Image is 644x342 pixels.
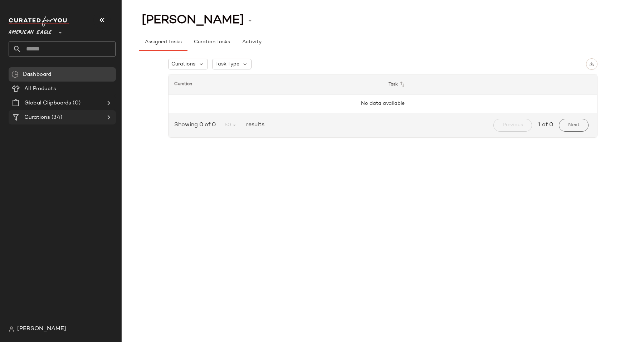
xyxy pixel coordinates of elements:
span: All Products [24,85,56,93]
span: (0) [71,99,80,107]
span: Curations [24,113,50,122]
img: cfy_white_logo.C9jOOHJF.svg [9,16,69,26]
button: Next [559,119,589,132]
span: [PERSON_NAME] [17,325,66,333]
span: Activity [242,39,262,45]
span: (34) [50,113,62,122]
span: Task Type [215,60,239,68]
span: Curation Tasks [193,39,230,45]
span: Curations [171,60,195,68]
span: Assigned Tasks [145,39,182,45]
img: svg%3e [589,62,594,67]
img: svg%3e [11,71,19,78]
span: Next [568,122,580,128]
img: svg%3e [9,326,14,332]
span: Showing 0 of 0 [174,121,219,130]
th: Task [383,74,597,94]
th: Curation [169,74,383,94]
span: 1 of 0 [538,121,553,130]
span: results [243,121,264,130]
span: Dashboard [23,70,51,79]
span: Global Clipboards [24,99,71,107]
span: American Eagle [9,24,52,37]
span: [PERSON_NAME] [142,14,244,27]
td: No data available [169,94,597,113]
